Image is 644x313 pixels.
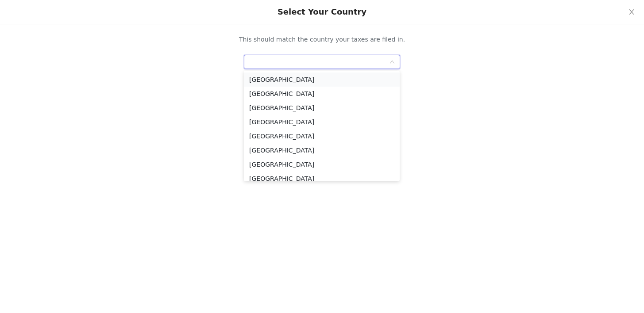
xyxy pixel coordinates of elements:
[244,115,400,129] li: [GEOGRAPHIC_DATA]
[244,129,400,143] li: [GEOGRAPHIC_DATA]
[178,73,466,80] p: *This helps to determine your tax and payout settings.
[178,35,466,44] p: This should match the country your taxes are filed in.
[244,143,400,157] li: [GEOGRAPHIC_DATA]
[389,59,395,65] i: icon: down
[244,172,400,186] li: [GEOGRAPHIC_DATA]
[628,8,635,15] i: icon: close
[244,101,400,115] li: [GEOGRAPHIC_DATA]
[244,87,400,101] li: [GEOGRAPHIC_DATA]
[244,73,400,87] li: [GEOGRAPHIC_DATA]
[278,7,366,17] div: Select Your Country
[244,157,400,172] li: [GEOGRAPHIC_DATA]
